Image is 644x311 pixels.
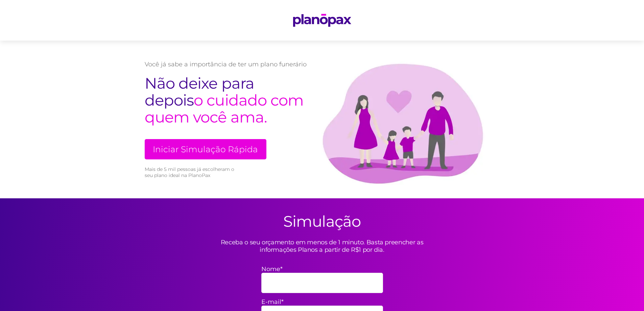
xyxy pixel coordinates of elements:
a: Iniciar Simulação Rápida [145,139,266,159]
label: E-mail* [261,298,383,306]
label: Nome* [261,265,383,273]
h2: o cuidado com quem você ama. [145,75,307,126]
p: Você já sabe a importância de ter um plano funerário [145,61,307,68]
p: Receba o seu orçamento em menos de 1 minuto. Basta preencher as informações Planos a partir de R$... [204,239,440,253]
small: Mais de 5 mil pessoas já escolheram o seu plano ideal na PlanoPax [145,166,238,178]
h2: Simulação [283,212,361,230]
span: Não deixe para depois [145,74,254,109]
img: family [307,54,500,185]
